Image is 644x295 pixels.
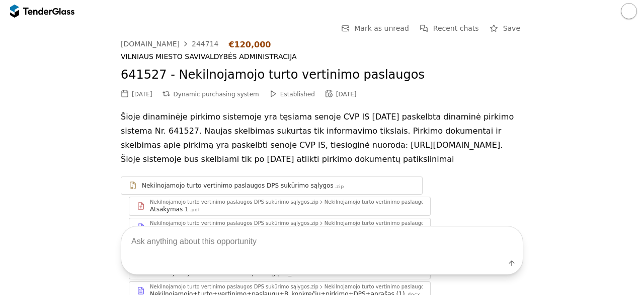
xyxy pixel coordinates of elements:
[129,197,431,216] a: Nekilnojamojo turto vertinimo paslaugos DPS sukūrimo sąlygos.zipNekilnojamojo turto vertinimo pas...
[192,40,218,47] div: 244714
[354,24,409,32] span: Mark as unread
[335,184,344,190] div: .zip
[121,67,523,84] h2: 641527 - Nekilnojamojo turto vertinimo paslaugos
[121,52,523,61] div: VILNIAUS MIESTO SAVIVALDYBĖS ADMINISTRACIJA
[121,110,523,166] p: Šioje dinaminėje pirkimo sistemoje yra tęsiama senoje CVP IS [DATE] paskelbta dinaminė pirkimo si...
[503,24,520,32] span: Save
[487,22,523,35] button: Save
[121,176,423,195] a: Nekilnojamojo turto vertinimo paslaugos DPS sukūrimo sąlygos.zip
[121,40,180,47] div: [DOMAIN_NAME]
[121,40,218,48] a: [DOMAIN_NAME]244714
[417,22,482,35] button: Recent chats
[338,22,412,35] button: Mark as unread
[142,182,334,190] div: Nekilnojamojo turto vertinimo paslaugos DPS sukūrimo sąlygos
[280,91,315,98] span: Established
[325,200,484,205] div: Nekilnojamojo turto vertinimo paslaugos DPS sukūrimo sąlygos
[174,91,259,98] span: Dynamic purchasing system
[433,24,479,32] span: Recent chats
[150,200,318,205] div: Nekilnojamojo turto vertinimo paslaugos DPS sukūrimo sąlygos.zip
[336,91,357,98] div: [DATE]
[132,91,152,98] div: [DATE]
[228,40,271,49] div: €120,000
